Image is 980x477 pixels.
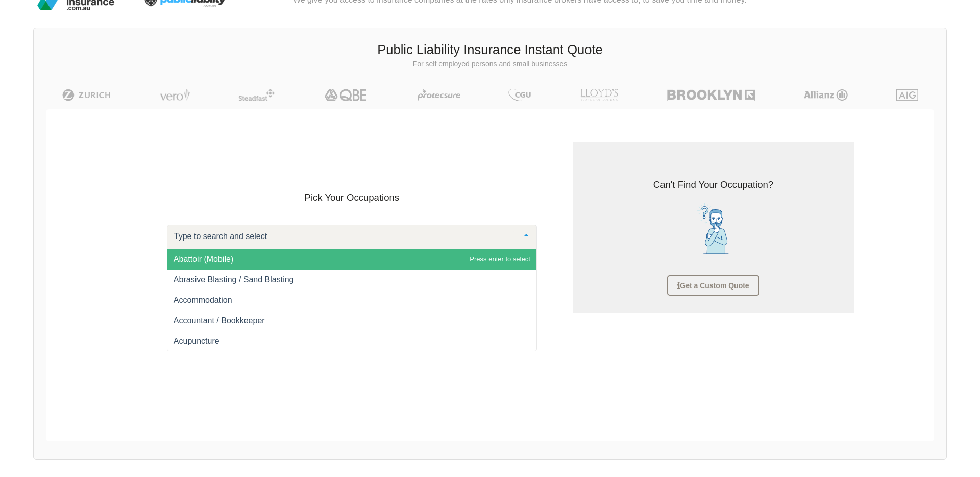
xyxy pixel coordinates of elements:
img: Vero | Public Liability Insurance [155,89,194,101]
span: Acupuncture [174,337,219,345]
img: Zurich | Public Liability Insurance [58,89,115,101]
span: Abattoir (Mobile) [174,255,233,264]
p: For self employed persons and small businesses [41,59,939,69]
span: Accountant / Bookkeeper [174,316,265,325]
img: Allianz | Public Liability Insurance [799,89,853,101]
img: Brooklyn | Public Liability Insurance [663,89,758,101]
img: LLOYD's | Public Liability Insurance [575,89,624,101]
span: Accommodation [174,296,232,304]
span: Abrasive Blasting / Sand Blasting [174,275,294,284]
h3: Pick Your Occupations [167,191,537,204]
img: CGU | Public Liability Insurance [504,89,535,101]
h3: Public Liability Insurance Instant Quote [41,41,939,59]
a: Get a Custom Quote [667,275,759,296]
input: Type to search and select [171,231,516,242]
img: AIG | Public Liability Insurance [892,89,922,101]
img: QBE | Public Liability Insurance [318,89,374,101]
img: Protecsure | Public Liability Insurance [413,89,465,101]
img: Steadfast | Public Liability Insurance [234,89,279,101]
h3: Can't Find Your Occupation? [580,178,846,192]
